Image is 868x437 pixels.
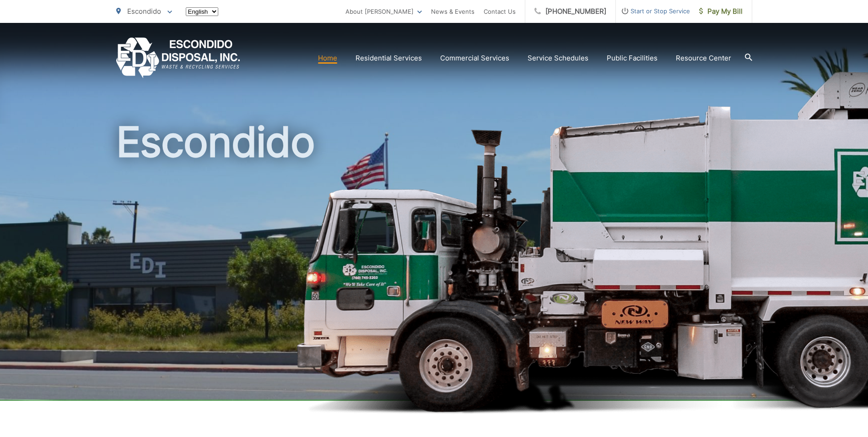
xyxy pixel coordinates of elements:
[676,53,731,64] a: Resource Center
[484,6,516,17] a: Contact Us
[116,119,752,409] h1: Escondido
[318,53,337,64] a: Home
[186,7,218,16] select: Select a language
[699,6,743,17] span: Pay My Bill
[607,53,658,64] a: Public Facilities
[431,6,474,17] a: News & Events
[116,38,240,78] a: EDCD logo. Return to the homepage.
[345,6,422,17] a: About [PERSON_NAME]
[127,7,161,16] span: Escondido
[528,53,588,64] a: Service Schedules
[356,53,422,64] a: Residential Services
[440,53,509,64] a: Commercial Services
